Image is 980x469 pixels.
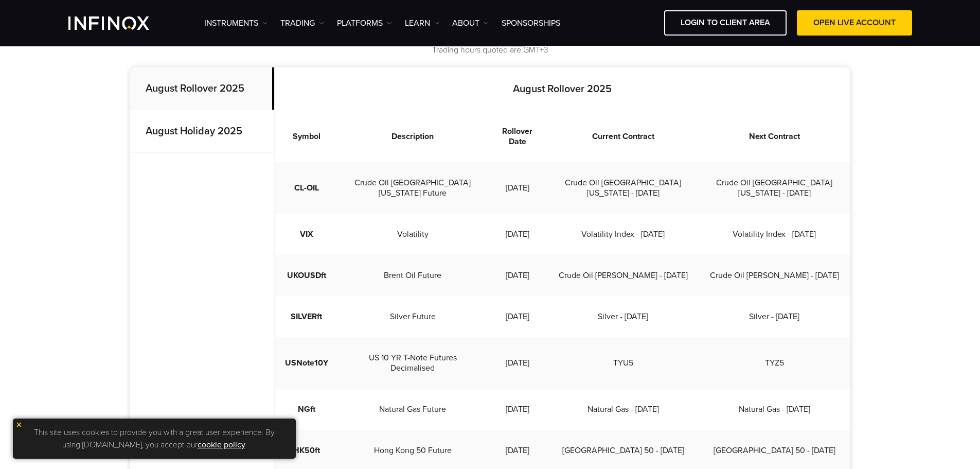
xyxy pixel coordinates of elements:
[275,337,338,389] td: USNote10Y
[664,10,787,36] a: LOGIN TO CLIENT AREA
[547,337,699,389] td: TYU5
[547,111,699,162] th: Current Contract
[502,17,560,29] a: SPONSORSHIPS
[146,125,242,137] strong: August Holiday 2025
[338,162,488,214] td: Crude Oil [GEOGRAPHIC_DATA][US_STATE] Future
[487,389,547,430] td: [DATE]
[797,10,912,36] a: OPEN LIVE ACCOUNT
[487,111,547,162] th: Rollover Date
[275,162,338,214] td: CL-OIL
[338,214,488,255] td: Volatility
[338,111,488,162] th: Description
[547,389,699,430] td: Natural Gas - [DATE]
[338,389,488,430] td: Natural Gas Future
[487,255,547,296] td: [DATE]
[275,255,338,296] td: UKOUSDft
[547,296,699,337] td: Silver - [DATE]
[699,337,850,389] td: TYZ5
[699,255,850,296] td: Crude Oil [PERSON_NAME] - [DATE]
[338,337,488,389] td: US 10 YR T-Note Futures Decimalised
[547,255,699,296] td: Crude Oil [PERSON_NAME] - [DATE]
[487,162,547,214] td: [DATE]
[15,421,23,428] img: yellow close icon
[204,17,268,29] a: Instruments
[130,44,850,56] p: Trading hours quoted are GMT+3
[18,424,291,454] p: This site uses cookies to provide you with a great user experience. By using [DOMAIN_NAME], you a...
[699,296,850,337] td: Silver - [DATE]
[146,82,244,95] strong: August Rollover 2025
[338,296,488,337] td: Silver Future
[699,111,850,162] th: Next Contract
[547,214,699,255] td: Volatility Index - [DATE]
[699,389,850,430] td: Natural Gas - [DATE]
[280,17,324,29] a: TRADING
[699,214,850,255] td: Volatility Index - [DATE]
[405,17,439,29] a: Learn
[487,214,547,255] td: [DATE]
[338,255,488,296] td: Brent Oil Future
[68,16,173,30] a: INFINOX Logo
[337,17,392,29] a: PLATFORMS
[275,111,338,162] th: Symbol
[487,296,547,337] td: [DATE]
[275,296,338,337] td: SILVERft
[699,162,850,214] td: Crude Oil [GEOGRAPHIC_DATA][US_STATE] - [DATE]
[547,162,699,214] td: Crude Oil [GEOGRAPHIC_DATA][US_STATE] - [DATE]
[275,214,338,255] td: VIX
[275,389,338,430] td: NGft
[487,337,547,389] td: [DATE]
[513,83,612,95] strong: August Rollover 2025
[452,17,489,29] a: ABOUT
[198,440,245,450] a: cookie policy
